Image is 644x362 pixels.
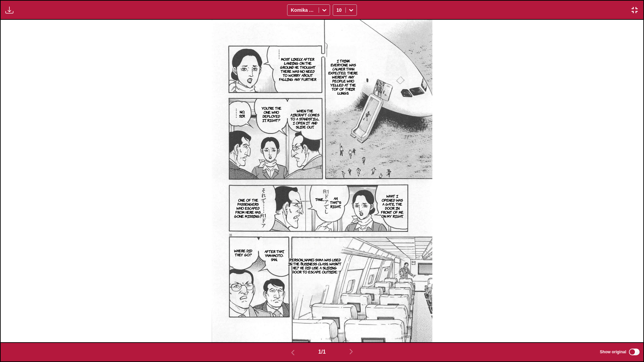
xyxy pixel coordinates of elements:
p: You're the one who deployed it, right? [259,105,283,123]
p: One of the passengers who escaped from here has gone missing...? [232,197,264,219]
img: Manga Panel [212,20,432,342]
p: I think everyone was calmer than expected... There weren't any people who yelled at the top of th... [327,57,359,96]
p: [PERSON_NAME]-sama was used in the business class, wasn't he...? He did use a sliding door to esc... [286,256,343,275]
p: After that, Yamamoto-san... [262,248,287,263]
img: Download translated images [5,6,13,14]
img: Previous page [289,349,297,357]
p: No, sir. [238,108,247,119]
span: 1 / 1 [318,349,326,355]
p: Most likely, after landing on the ground he thought there was no need to worry about falling any ... [277,56,318,83]
p: Tane... [314,196,326,203]
p: What I opened was a gate, the door in front of me on my right. [380,193,405,219]
p: Ah, that's right.. [327,195,344,210]
input: Show original [629,349,640,355]
img: Next page [347,348,355,356]
p: When the aircraft comes to a standstill, I open it and slide out. [289,107,321,130]
span: Show original [600,350,626,354]
p: Where did they go? [231,247,256,258]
